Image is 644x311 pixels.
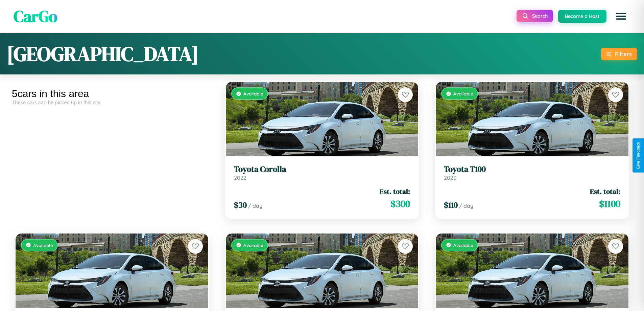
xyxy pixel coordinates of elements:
[453,91,473,96] span: Available
[243,242,263,248] span: Available
[558,10,606,23] button: Become a Host
[444,199,458,210] span: $ 110
[234,164,410,174] h3: Toyota Corolla
[444,174,457,181] span: 2020
[380,186,410,196] span: Est. total:
[234,199,247,210] span: $ 30
[599,197,620,210] span: $ 1100
[612,7,630,26] button: Open menu
[601,48,637,60] button: Filters
[7,40,199,68] h1: [GEOGRAPHIC_DATA]
[636,142,641,169] div: Give Feedback
[12,88,212,99] div: 5 cars in this area
[33,242,53,248] span: Available
[243,91,263,96] span: Available
[532,13,548,19] span: Search
[590,186,620,196] span: Est. total:
[12,99,212,105] div: These cars can be picked up in this city.
[234,164,410,181] a: Toyota Corolla2022
[453,242,473,248] span: Available
[615,50,632,58] div: Filters
[459,202,473,209] span: / day
[444,164,620,174] h3: Toyota T100
[444,164,620,181] a: Toyota T1002020
[248,202,262,209] span: / day
[390,197,410,210] span: $ 300
[517,10,553,22] button: Search
[234,174,246,181] span: 2022
[14,5,57,27] span: CarGo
